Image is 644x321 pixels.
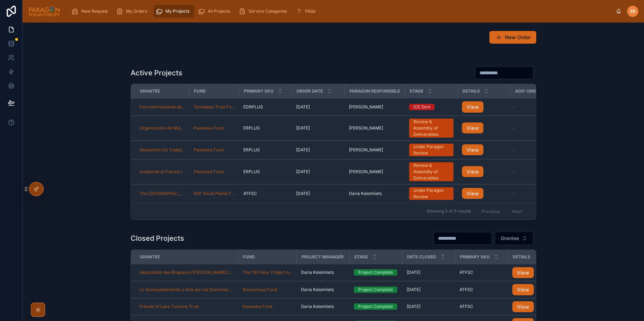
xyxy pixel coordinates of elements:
[462,191,483,196] a: View
[243,191,257,196] span: ATFSC
[305,8,315,14] span: FAQs
[243,254,255,260] span: Fund
[349,147,401,153] a: [PERSON_NAME]
[409,144,454,156] a: Under Paragon Review
[407,254,436,260] span: Date Closed
[194,191,235,196] a: RSF Small Planet Fund
[349,169,383,175] span: [PERSON_NAME]
[139,125,185,131] a: Organización de Mujeres Campesinas e Indígenas
[459,304,473,309] span: ATFSC
[413,104,430,110] div: ICE Sent
[139,304,234,309] a: Friends of Lake Turkana Trust
[512,287,534,292] a: View
[243,104,288,110] a: EDRPLUS
[462,166,483,177] button: View
[243,270,293,275] a: The 11th Hour Project African Journalism Fund
[301,304,334,309] span: Daria Kolomiiets
[301,254,344,260] span: Project Manager
[243,147,288,153] a: ERPLUS
[301,270,345,275] a: Daria Kolomiiets
[139,169,185,175] a: Unidad de la Fuerza Indígena y Campesina
[459,304,504,309] a: ATFSC
[194,147,223,153] span: Pawanka Fund
[511,147,555,153] a: --
[459,287,504,292] a: ATFSC
[243,169,260,175] span: ERPLUS
[407,304,451,309] a: [DATE]
[349,88,400,94] span: Paragon Responsible
[296,169,310,175] span: [DATE]
[354,303,398,310] a: Project Complete
[462,166,506,177] a: View
[407,287,451,292] a: [DATE]
[301,304,345,309] a: Daria Kolomiiets
[489,31,536,44] button: New Order
[194,125,235,131] a: Pawanka Fund
[165,8,189,14] span: My Projects
[407,270,420,275] span: [DATE]
[511,169,555,175] a: --
[208,8,230,14] span: All Projects
[69,5,113,18] a: New Request
[511,169,515,175] span: --
[196,5,235,18] a: All Projects
[349,125,383,131] span: [PERSON_NAME]
[243,147,260,153] span: ERPLUS
[462,169,483,175] a: View
[293,5,320,18] a: FAQs
[427,208,471,214] span: Showing 5 of 5 results
[409,162,454,181] a: Review & Assembly of Deliverables
[501,235,519,242] span: Grantee
[296,125,310,131] span: [DATE]
[512,284,534,295] button: View
[139,270,234,275] a: Association des Blogueurs [PERSON_NAME] (ABLOGUI)
[243,125,260,131] span: ERPLUS
[237,5,292,18] a: Service Categories
[243,287,277,292] a: Anonymous Fund
[462,126,483,131] a: View
[243,287,293,292] a: Anonymous Fund
[462,105,483,110] a: View
[243,304,272,309] a: Pawanka Fund
[512,284,557,295] a: View
[301,287,345,292] a: Daria Kolomiiets
[459,270,473,275] span: ATFSC
[511,191,555,196] a: --
[512,301,534,313] button: View
[358,269,393,276] div: Project Complete
[407,287,420,292] span: [DATE]
[512,270,534,276] a: View
[140,88,160,94] span: Grantee
[354,254,368,260] span: Stage
[358,303,393,310] div: Project Complete
[349,191,401,196] a: Daria Kolomiiets
[630,8,636,14] span: EB
[131,68,182,78] h1: Active Projects
[81,8,108,14] span: New Request
[462,101,506,113] a: View
[462,147,483,153] a: View
[413,162,449,181] div: Review & Assembly of Deliverables
[194,125,223,131] a: Pawanka Fund
[349,125,401,131] a: [PERSON_NAME]
[515,88,536,94] span: Add-Ons
[349,147,383,153] span: [PERSON_NAME]
[296,104,310,110] span: [DATE]
[249,8,287,14] span: Service Categories
[139,104,185,110] a: Foro Internacional de Mujeres Indigenas (FIMI)
[194,104,235,110] a: Tamalpais Trust Fund
[409,187,454,200] a: Under Paragon Review
[413,144,449,156] div: Under Paragon Review
[139,191,185,196] a: The [GEOGRAPHIC_DATA]
[244,88,274,94] span: Primary SKU
[139,287,234,292] a: LV Acompañamiento y Arte por los Derechos de las Mujeres
[512,267,534,278] button: View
